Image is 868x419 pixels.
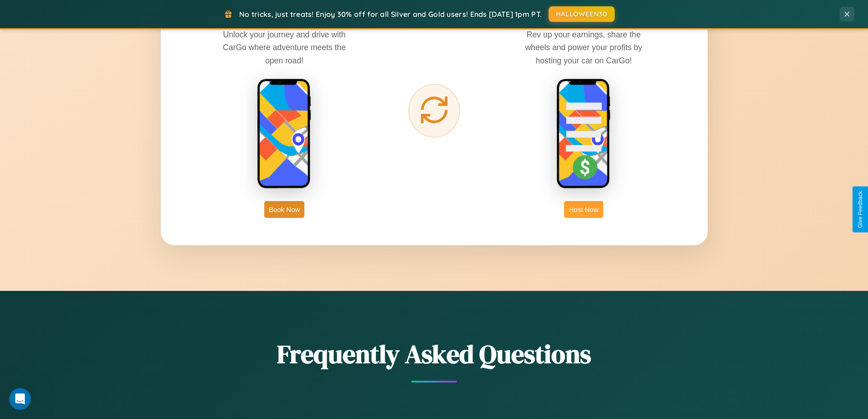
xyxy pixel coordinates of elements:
[515,28,652,67] p: Rev up your earnings, share the wheels and power your profits by hosting your car on CarGo!
[264,201,304,218] button: Book Now
[239,10,542,19] span: No tricks, just treats! Enjoy 30% off for all Silver and Gold users! Ends [DATE] 1pm PT.
[257,78,312,190] img: rent phone
[161,336,708,372] h2: Frequently Asked Questions
[549,6,615,22] button: HALLOWEEN30
[9,388,31,410] iframe: Intercom live chat
[857,191,863,228] div: Give Feedback
[216,28,353,67] p: Unlock your journey and drive with CarGo where adventure meets the open road!
[564,201,603,218] button: Host Now
[556,78,611,190] img: host phone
